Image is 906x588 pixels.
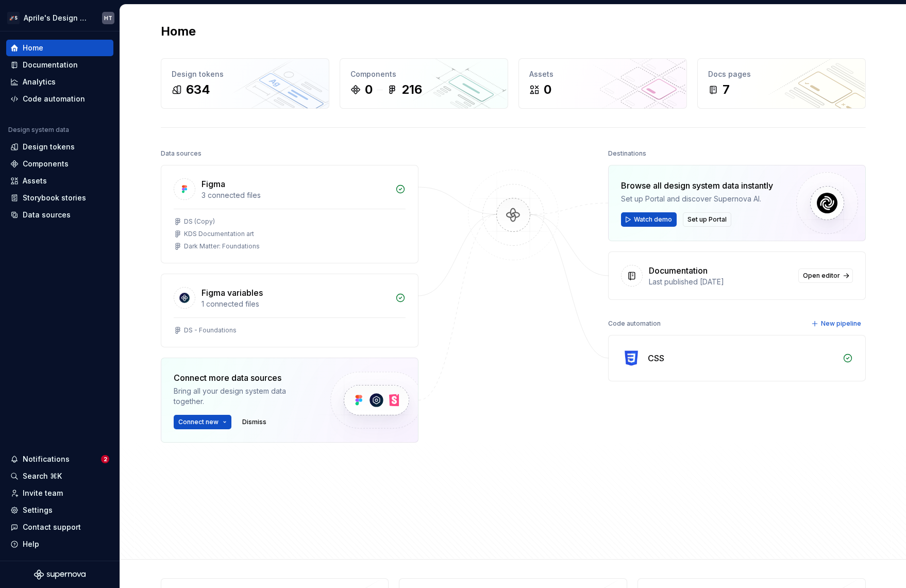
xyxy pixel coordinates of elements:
[7,12,20,24] div: 🚀S
[174,372,313,384] div: Connect more data sources
[101,455,109,463] span: 2
[23,471,62,481] div: Search ⌘K
[6,468,113,484] button: Search ⌘K
[238,415,271,429] button: Dismiss
[518,58,687,109] a: Assets0
[798,268,853,283] a: Open editor
[6,57,113,73] a: Documentation
[6,502,113,518] a: Settings
[544,81,551,98] div: 0
[178,418,219,426] span: Connect new
[23,454,70,464] div: Notifications
[6,190,113,206] a: Storybook stories
[24,13,90,23] div: Aprile's Design System
[202,178,225,190] div: Figma
[202,190,389,200] div: 3 connected files
[174,386,313,407] div: Bring all your design system data together.
[6,173,113,189] a: Assets
[6,139,113,155] a: Design tokens
[6,91,113,107] a: Code automation
[649,264,708,277] div: Documentation
[23,539,39,549] div: Help
[634,215,672,224] span: Watch demo
[23,77,56,87] div: Analytics
[174,415,231,429] button: Connect new
[6,156,113,172] a: Components
[23,176,47,186] div: Assets
[2,7,118,29] button: 🚀SAprile's Design SystemHT
[184,326,237,334] div: DS - Foundations
[23,488,63,498] div: Invite team
[23,210,71,220] div: Data sources
[723,81,730,98] div: 7
[6,207,113,223] a: Data sources
[683,212,731,227] button: Set up Portal
[621,194,773,204] div: Set up Portal and discover Supernova AI.
[104,14,112,22] div: HT
[184,230,254,238] div: KDS Documentation art
[365,81,373,98] div: 0
[6,74,113,90] a: Analytics
[8,126,69,134] div: Design system data
[401,81,422,98] div: 216
[23,159,69,169] div: Components
[161,165,418,263] a: Figma3 connected filesDS (Copy)KDS Documentation artDark Matter: Foundations
[621,179,773,192] div: Browse all design system data instantly
[23,505,53,515] div: Settings
[608,146,646,161] div: Destinations
[6,485,113,501] a: Invite team
[608,316,661,331] div: Code automation
[708,69,855,79] div: Docs pages
[687,215,727,224] span: Set up Portal
[184,217,215,226] div: DS (Copy)
[23,522,81,532] div: Contact support
[529,69,676,79] div: Assets
[186,81,210,98] div: 634
[161,146,202,161] div: Data sources
[648,352,664,364] div: CSS
[649,277,792,287] div: Last published [DATE]
[202,299,389,309] div: 1 connected files
[6,40,113,56] a: Home
[172,69,318,79] div: Design tokens
[34,569,86,580] svg: Supernova Logo
[23,94,85,104] div: Code automation
[184,242,260,250] div: Dark Matter: Foundations
[242,418,266,426] span: Dismiss
[350,69,497,79] div: Components
[161,23,196,40] h2: Home
[23,43,43,53] div: Home
[161,58,329,109] a: Design tokens634
[202,287,263,299] div: Figma variables
[161,274,418,347] a: Figma variables1 connected filesDS - Foundations
[6,536,113,552] button: Help
[808,316,866,331] button: New pipeline
[23,142,75,152] div: Design tokens
[6,519,113,535] button: Contact support
[6,451,113,467] button: Notifications2
[821,320,861,328] span: New pipeline
[23,60,78,70] div: Documentation
[340,58,508,109] a: Components0216
[621,212,677,227] button: Watch demo
[23,193,86,203] div: Storybook stories
[697,58,866,109] a: Docs pages7
[803,272,840,280] span: Open editor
